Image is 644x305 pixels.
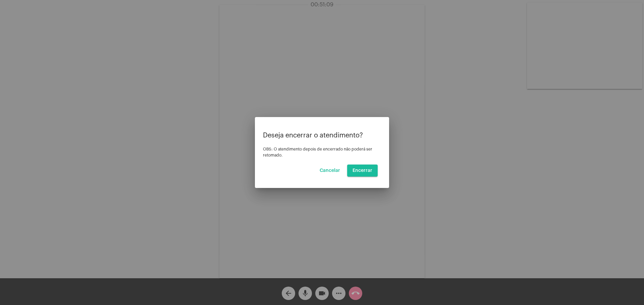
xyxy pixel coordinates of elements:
[347,165,378,177] button: Encerrar
[263,132,381,139] p: Deseja encerrar o atendimento?
[314,165,345,177] button: Cancelar
[263,147,372,157] span: OBS: O atendimento depois de encerrado não poderá ser retomado.
[353,168,372,173] span: Encerrar
[320,168,340,173] span: Cancelar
